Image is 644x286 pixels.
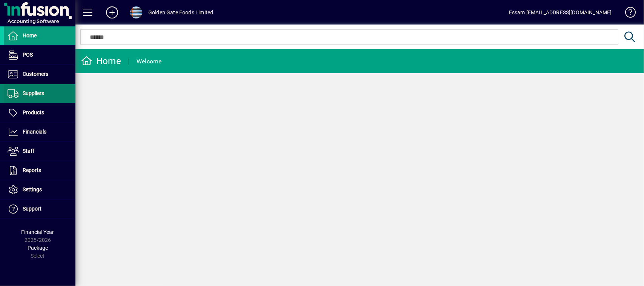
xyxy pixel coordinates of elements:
[22,229,54,235] span: Financial Year
[148,6,213,18] div: Golden Gate Foods Limited
[23,109,44,115] span: Products
[4,200,75,218] a: Support
[4,180,75,199] a: Settings
[137,55,162,68] div: Welcome
[619,2,635,26] a: Knowledge Base
[23,167,41,173] span: Reports
[81,55,121,67] div: Home
[23,71,48,77] span: Customers
[100,6,124,19] button: Add
[23,148,34,154] span: Staff
[23,32,37,38] span: Home
[23,52,33,58] span: POS
[4,103,75,122] a: Products
[4,142,75,161] a: Staff
[23,206,41,212] span: Support
[4,65,75,84] a: Customers
[23,129,46,135] span: Financials
[124,6,148,19] button: Profile
[509,6,612,18] div: Essam [EMAIL_ADDRESS][DOMAIN_NAME]
[23,90,44,96] span: Suppliers
[23,186,42,192] span: Settings
[4,84,75,103] a: Suppliers
[28,245,48,251] span: Package
[4,46,75,65] a: POS
[4,123,75,141] a: Financials
[4,161,75,180] a: Reports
